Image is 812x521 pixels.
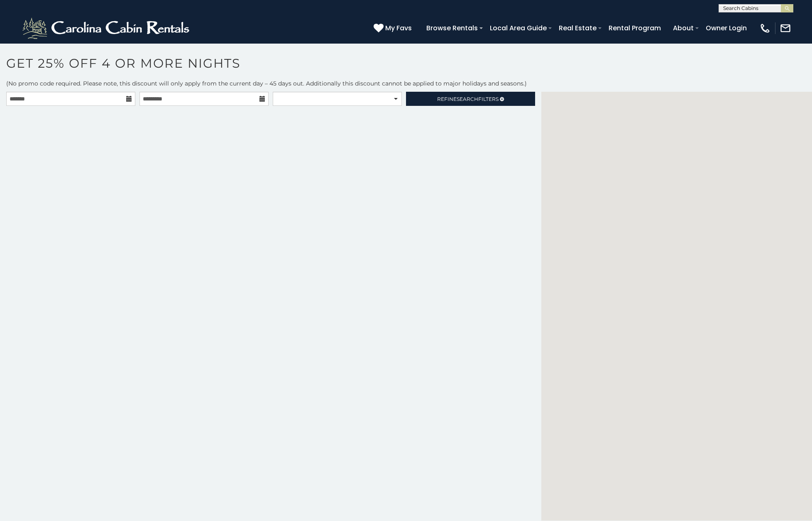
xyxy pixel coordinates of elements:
a: My Favs [374,23,414,34]
a: RefineSearchFilters [406,92,535,106]
span: My Favs [385,23,412,33]
img: White-1-2.png [21,16,193,41]
img: phone-regular-white.png [759,22,771,34]
span: Search [457,96,478,102]
a: Owner Login [702,21,751,35]
a: Browse Rentals [422,21,482,35]
a: About [669,21,698,35]
a: Rental Program [604,21,665,35]
span: Refine Filters [437,96,499,102]
a: Real Estate [555,21,601,35]
img: mail-regular-white.png [780,22,791,34]
a: Local Area Guide [486,21,551,35]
